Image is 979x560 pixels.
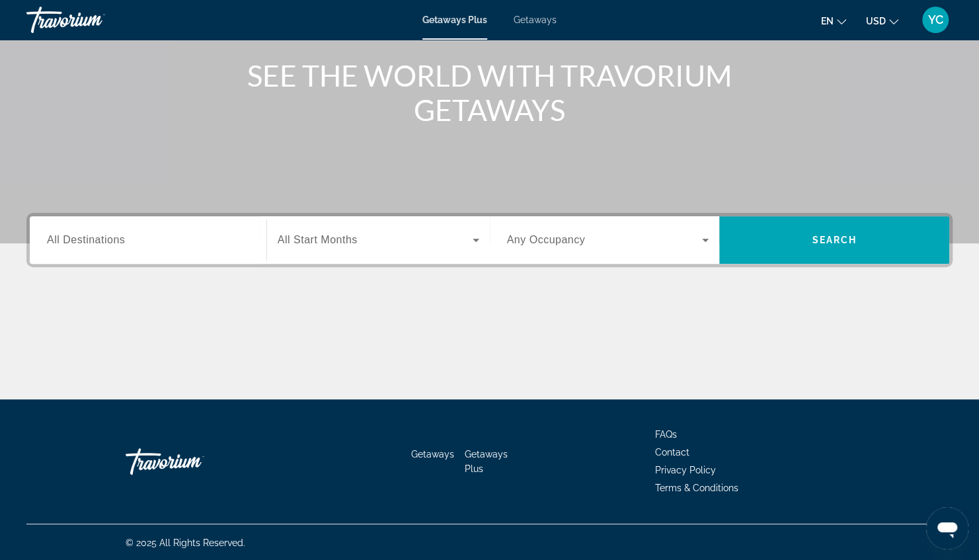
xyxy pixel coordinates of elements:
input: Select destination [47,233,249,249]
a: Travorium [26,3,159,37]
button: Search [719,216,949,264]
h1: SEE THE WORLD WITH TRAVORIUM GETAWAYS [242,58,738,127]
span: en [821,16,834,26]
button: Change currency [866,11,898,30]
span: Search [812,235,857,245]
a: Getaways Plus [465,449,508,474]
span: All Start Months [278,234,358,245]
iframe: Button to launch messaging window [926,507,968,549]
a: Getaways [514,15,557,25]
a: FAQs [655,429,677,440]
a: Privacy Policy [655,465,716,475]
span: Any Occupancy [507,234,586,245]
a: Getaways [411,449,454,460]
span: All Destinations [47,234,125,245]
a: Terms & Conditions [655,483,738,493]
div: Search widget [30,216,949,264]
span: © 2025 All Rights Reserved. [126,538,245,548]
span: YC [928,13,943,26]
a: Getaways Plus [422,15,487,25]
button: User Menu [918,6,953,34]
a: Go Home [126,442,258,481]
a: Contact [655,447,689,458]
span: USD [866,16,886,26]
button: Change language [821,11,846,30]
